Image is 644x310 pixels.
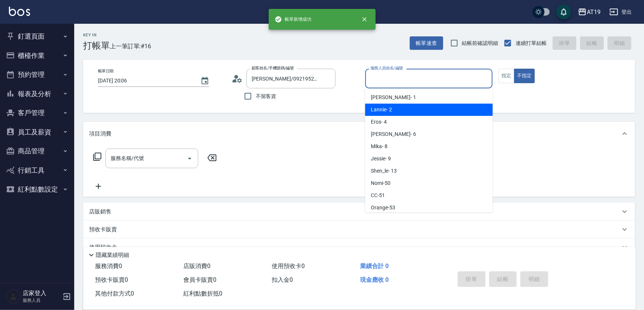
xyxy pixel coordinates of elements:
[410,36,443,50] button: 帳單速查
[83,40,110,51] h3: 打帳單
[371,143,388,150] span: Mika - 8
[183,262,210,270] span: 店販消費 0
[360,276,389,283] span: 現金應收 0
[3,46,71,65] button: 櫃檯作業
[3,123,71,142] button: 員工及薪資
[371,118,387,126] span: Eros - 4
[96,251,129,259] p: 隱藏業績明細
[256,92,277,100] span: 不留客資
[98,75,193,87] input: YYYY/MM/DD hh:mm
[110,42,151,51] span: 上一筆訂單:#16
[498,69,514,83] button: 指定
[371,106,392,114] span: Lannie - 2
[83,221,635,238] div: 預收卡販賣
[3,27,71,46] button: 釘選頁面
[83,122,635,146] div: 項目消費
[196,72,214,90] button: Choose date, selected date is 2025-09-05
[275,16,312,23] span: 帳單新增成功
[575,4,604,20] button: AT19
[95,276,128,283] span: 預收卡販賣 0
[371,94,416,101] span: [PERSON_NAME] - 1
[3,103,71,123] button: 客戶管理
[89,130,111,138] p: 項目消費
[607,5,635,19] button: 登出
[9,7,30,16] img: Logo
[6,289,21,304] img: Person
[356,11,373,27] button: close
[252,65,294,71] label: 顧客姓名/手機號碼/編號
[371,179,391,187] span: Nomi -50
[371,155,391,163] span: Jessie - 9
[370,65,403,71] label: 服務人員姓名/編號
[371,192,385,199] span: CC -51
[3,65,71,84] button: 預約管理
[3,180,71,199] button: 紅利點數設定
[516,39,547,47] span: 連續打單結帳
[272,262,305,270] span: 使用預收卡 0
[83,238,635,256] div: 使用預收卡
[89,208,111,216] p: 店販銷售
[371,167,397,175] span: Shen_le - 13
[272,276,293,283] span: 扣入金 0
[83,203,635,221] div: 店販銷售
[360,262,389,270] span: 業績合計 0
[3,84,71,104] button: 報表及分析
[183,290,222,297] span: 紅利點數折抵 0
[587,7,601,17] div: AT19
[98,68,114,74] label: 帳單日期
[95,262,122,270] span: 服務消費 0
[462,39,498,47] span: 結帳前確認明細
[183,276,216,283] span: 會員卡販賣 0
[83,33,110,37] h2: Key In
[89,226,117,234] p: 預收卡販賣
[3,161,71,180] button: 行銷工具
[371,204,396,212] span: Orange -53
[95,290,134,297] span: 其他付款方式 0
[514,69,535,83] button: 不指定
[3,141,71,161] button: 商品管理
[89,244,117,251] p: 使用預收卡
[556,4,571,19] button: save
[371,130,416,138] span: [PERSON_NAME] - 6
[23,297,61,304] p: 服務人員
[23,290,61,297] h5: 店家登入
[184,153,196,164] button: Open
